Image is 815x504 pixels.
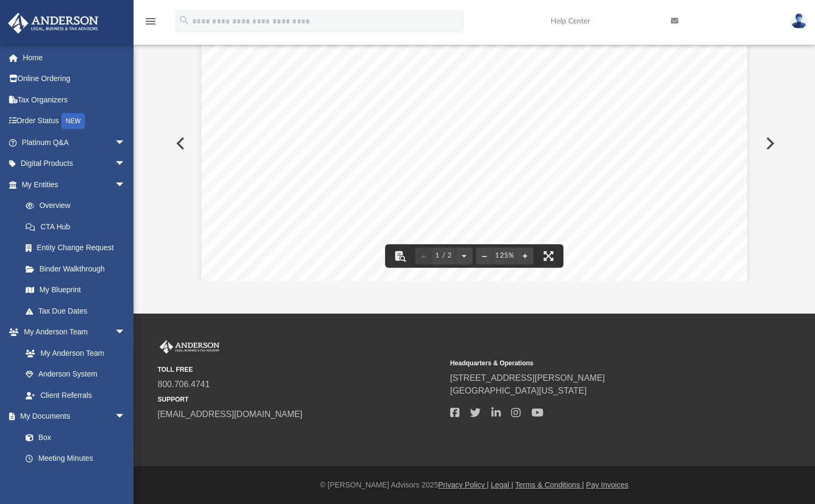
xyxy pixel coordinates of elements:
a: [EMAIL_ADDRESS][DOMAIN_NAME] [158,410,302,419]
a: Client Referrals [15,385,136,406]
a: Platinum Q&Aarrow_drop_down [7,132,142,153]
i: menu [144,15,157,28]
a: My Anderson Teamarrow_drop_down [7,322,136,343]
div: Document Viewer [168,6,781,281]
a: Pay Invoices [586,481,628,489]
button: Next File [757,129,781,158]
div: NEW [61,113,85,129]
a: My Entitiesarrow_drop_down [7,174,142,195]
a: Box [15,427,131,448]
a: Anderson System [15,364,136,385]
a: Digital Productsarrow_drop_down [7,153,142,174]
div: Current zoom level [493,252,516,259]
a: Home [7,47,142,68]
span: 1 / 2 [432,252,456,259]
a: Tax Due Dates [15,300,142,322]
button: Previous File [168,129,191,158]
a: Entity Change Request [15,237,142,259]
span: arrow_drop_down [115,132,136,154]
a: My Documentsarrow_drop_down [7,406,136,427]
button: Zoom in [516,244,534,268]
a: Binder Walkthrough [15,258,142,279]
i: search [178,14,190,26]
a: Order StatusNEW [7,110,142,132]
a: Terms & Conditions | [515,481,584,489]
a: [STREET_ADDRESS][PERSON_NAME] [450,373,605,382]
button: Zoom out [476,244,493,268]
img: User Pic [791,13,807,29]
span: arrow_drop_down [115,322,136,343]
button: Next page [456,244,473,268]
small: TOLL FREE [158,365,443,374]
span: arrow_drop_down [115,406,136,428]
a: My Blueprint [15,279,136,301]
button: Enter fullscreen [537,244,560,268]
a: Online Ordering [7,68,142,90]
button: 1 / 2 [432,244,456,268]
img: Anderson Advisors Platinum Portal [158,340,222,354]
small: SUPPORT [158,395,443,404]
div: File preview [168,6,781,281]
a: CTA Hub [15,216,142,237]
a: Meeting Minutes [15,448,136,469]
button: Toggle findbar [388,244,412,268]
a: Legal | [491,481,513,489]
a: Tax Organizers [7,89,142,110]
a: My Anderson Team [15,342,131,364]
a: Overview [15,195,142,217]
small: Headquarters & Operations [450,358,735,368]
span: arrow_drop_down [115,174,136,196]
a: 800.706.4741 [158,380,210,389]
div: © [PERSON_NAME] Advisors 2025 [134,479,815,491]
img: Anderson Advisors Platinum Portal [5,13,101,34]
span: arrow_drop_down [115,153,136,175]
a: [GEOGRAPHIC_DATA][US_STATE] [450,386,587,395]
a: Privacy Policy | [438,481,489,489]
a: menu [144,20,157,28]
